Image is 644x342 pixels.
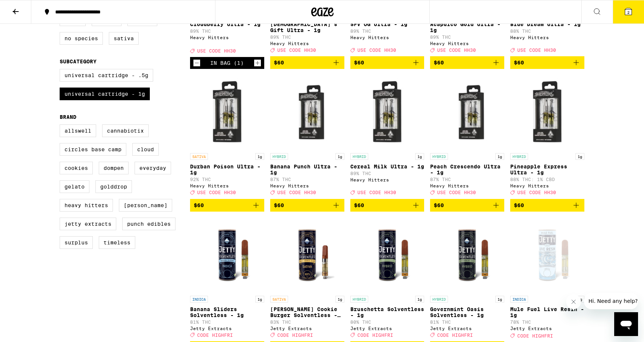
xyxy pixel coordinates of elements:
[430,153,448,160] p: HYBRID
[270,218,344,292] img: Jetty Extracts - Tangie Cookie Burger Solventless - 1g
[415,296,424,303] p: 1g
[335,153,344,160] p: 1g
[510,75,584,149] img: Heavy Hitters - Pineapple Express Ultra - 1g
[270,56,344,69] button: Add to bag
[350,75,424,199] a: Open page for Cereal Milk Ultra - 1g from Heavy Hitters
[434,60,444,66] span: $60
[270,306,344,318] p: [PERSON_NAME] Cookie Burger Solventless - 1g
[190,164,264,175] p: Durban Poison Ultra - 1g
[350,56,424,69] button: Add to bag
[99,162,129,174] label: Dompen
[430,56,504,69] button: Add to bag
[277,190,316,195] span: USE CODE HH30
[270,177,344,182] p: 87% THC
[437,48,476,53] span: USE CODE HH30
[190,153,208,160] p: SATIVA
[350,153,368,160] p: HYBRID
[437,190,476,195] span: USE CODE HH30
[190,177,264,182] p: 92% THC
[190,35,264,40] div: Heavy Hitters
[60,32,103,45] label: No Species
[270,218,344,341] a: Open page for Tangie Cookie Burger Solventless - 1g from Jetty Extracts
[517,48,556,53] span: USE CODE HH30
[190,218,264,341] a: Open page for Banana Sliders Solventless - 1g from Jetty Extracts
[335,296,344,303] p: 1g
[122,218,176,230] label: Punch Edibles
[354,60,364,66] span: $60
[357,48,396,53] span: USE CODE HH30
[430,320,504,324] p: 81% THC
[517,190,556,195] span: USE CODE HH30
[197,333,233,338] span: CODE HIGHFRI
[255,153,264,160] p: 1g
[60,58,97,64] legend: Subcategory
[430,183,504,188] div: Heavy Hitters
[517,333,553,338] span: CODE HIGHFRI
[193,59,201,67] button: Decrement
[190,29,264,34] p: 89% THC
[613,0,644,23] button: 2
[274,202,284,208] span: $60
[510,320,584,324] p: 78% THC
[197,48,236,53] span: USE CODE HH30
[357,333,393,338] span: CODE HIGHFRI
[190,75,264,199] a: Open page for Durban Poison Ultra - 1g from Heavy Hitters
[60,199,113,212] label: Heavy Hitters
[190,326,264,331] div: Jetty Extracts
[350,75,424,149] img: Heavy Hitters - Cereal Milk Ultra - 1g
[350,306,424,318] p: Bruschetta Solventless - 1g
[350,164,424,170] p: Cereal Milk Ultra - 1g
[190,183,264,188] div: Heavy Hitters
[270,183,344,188] div: Heavy Hitters
[430,75,504,149] img: Heavy Hitters - Peach Crescendo Ultra - 1g
[510,29,584,34] p: 88% THC
[277,48,316,53] span: USE CODE HH30
[270,41,344,46] div: Heavy Hitters
[430,218,504,292] img: Jetty Extracts - Governmint Oasis Solventless - 1g
[430,306,504,318] p: Governmint Oasis Solventless - 1g
[510,56,584,69] button: Add to bag
[350,199,424,212] button: Add to bag
[190,199,264,212] button: Add to bag
[430,41,504,46] div: Heavy Hitters
[510,177,584,182] p: 88% THC: 1% CBD
[627,10,629,15] span: 2
[60,143,126,156] label: Circles Base Camp
[270,153,288,160] p: HYBRID
[350,35,424,40] div: Heavy Hitters
[60,218,116,230] label: Jetty Extracts
[350,29,424,34] p: 89% THC
[190,75,264,149] img: Heavy Hitters - Durban Poison Ultra - 1g
[350,171,424,176] p: 89% THC
[190,21,264,27] p: Cloudberry Ultra - 1g
[60,114,76,120] legend: Brand
[197,190,236,195] span: USE CODE HH30
[434,202,444,208] span: $60
[270,75,344,199] a: Open page for Banana Punch Ultra - 1g from Heavy Hitters
[102,124,149,137] label: Cannabiotix
[270,35,344,39] p: 89% THC
[430,177,504,182] p: 87% THC
[495,296,504,303] p: 1g
[119,199,172,212] label: [PERSON_NAME]
[270,21,344,33] p: [DEMOGRAPHIC_DATA]'s Gift Ultra - 1g
[495,153,504,160] p: 1g
[60,124,96,137] label: Allswell
[510,153,528,160] p: HYBRID
[60,236,93,249] label: Surplus
[510,326,584,331] div: Jetty Extracts
[514,60,524,66] span: $60
[510,21,584,27] p: Blue Dream Ultra - 1g
[270,326,344,331] div: Jetty Extracts
[135,162,171,174] label: Everyday
[132,143,159,156] label: Cloud
[274,60,284,66] span: $60
[575,153,584,160] p: 1g
[510,199,584,212] button: Add to bag
[194,202,204,208] span: $60
[430,296,448,303] p: HYBRID
[430,75,504,199] a: Open page for Peach Crescendo Ultra - 1g from Heavy Hitters
[270,75,344,149] img: Heavy Hitters - Banana Punch Ultra - 1g
[60,180,89,193] label: Gelato
[277,333,313,338] span: CODE HIGHFRI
